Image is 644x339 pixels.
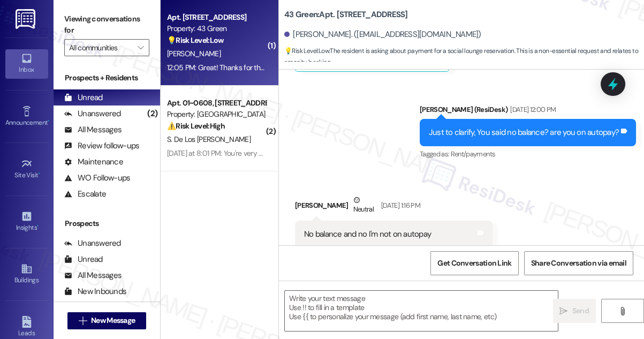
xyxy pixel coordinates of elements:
div: Just to clarify, You said no balance? are you on autopay? [429,127,619,138]
strong: 💡 Risk Level: Low [284,47,329,55]
div: [DATE] 12:00 PM [507,104,556,115]
div: Unanswered [64,238,121,249]
span: Get Conversation Link [437,258,511,269]
div: Apt. 01~0608, [STREET_ADDRESS][PERSON_NAME] [167,97,266,109]
span: : The resident is asking about payment for a social lounge reservation. This is a non-essential r... [284,46,644,69]
button: New Message [67,312,147,329]
i:  [79,317,87,325]
span: [PERSON_NAME] [167,49,221,58]
div: (2) [145,106,160,122]
i:  [138,43,143,52]
div: [PERSON_NAME]. ([EMAIL_ADDRESS][DOMAIN_NAME]) [284,29,481,40]
div: Prospects [54,218,160,229]
div: Unread [64,254,103,265]
a: Inbox [5,49,48,78]
span: Share Conversation via email [531,258,626,269]
div: Prospects + Residents [54,72,160,84]
a: Insights • [5,207,48,236]
i:  [618,307,626,315]
img: ResiDesk Logo [16,9,37,29]
div: Escalate [64,189,106,200]
div: Property: [GEOGRAPHIC_DATA] [167,109,266,120]
button: Get Conversation Link [430,251,518,275]
div: Tagged as: [420,146,636,162]
div: Review follow-ups [64,140,139,152]
input: All communities [69,39,132,56]
div: [DATE] 1:16 PM [378,200,420,211]
strong: 💡 Risk Level: Low [167,35,224,45]
div: [PERSON_NAME] [295,194,493,221]
div: 12:05 PM: Great! Thanks for the heads up. If you need anything else, just let us know. Have a gre... [167,63,485,72]
button: Send [553,299,596,323]
div: Apt. [STREET_ADDRESS] [167,12,266,23]
div: Property: 43 Green [167,23,266,34]
div: New Inbounds [64,286,126,297]
div: All Messages [64,270,122,281]
span: Rent/payments [451,149,496,159]
a: Buildings [5,260,48,289]
label: Viewing conversations for [64,11,149,39]
span: • [39,170,40,177]
span: • [37,222,39,230]
div: [PERSON_NAME] (ResiDesk) [420,104,636,119]
div: Unanswered [64,108,121,119]
div: All Messages [64,124,122,135]
div: Unread [64,92,103,103]
b: 43 Green: Apt. [STREET_ADDRESS] [284,9,408,20]
div: Neutral [351,194,376,217]
div: [DATE] at 8:01 PM: You're very welcome, [PERSON_NAME]! If anything else comes up, please don't he... [167,148,616,158]
button: Share Conversation via email [524,251,633,275]
div: Maintenance [64,156,123,168]
span: Send [572,305,589,317]
span: • [48,117,49,125]
strong: ⚠️ Risk Level: High [167,121,225,131]
div: No balance and no I'm not on autopay [304,229,431,240]
div: WO Follow-ups [64,172,130,184]
span: S. De Los [PERSON_NAME] [167,134,251,144]
a: Site Visit • [5,155,48,184]
span: New Message [91,315,135,326]
i:  [559,307,567,315]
